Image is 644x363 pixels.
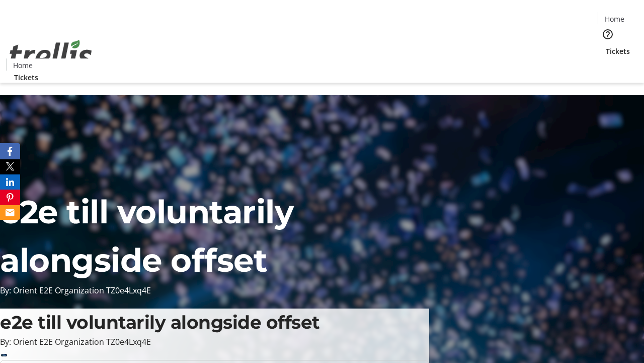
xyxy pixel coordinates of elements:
[598,56,618,77] button: Cart
[598,46,638,56] a: Tickets
[6,72,46,83] a: Tickets
[598,14,630,24] a: Home
[6,29,96,79] img: Orient E2E Organization TZ0e4Lxq4E's Logo
[13,60,33,71] span: Home
[606,46,630,56] span: Tickets
[605,14,624,24] span: Home
[7,60,39,71] a: Home
[14,72,38,83] span: Tickets
[598,24,618,44] button: Help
